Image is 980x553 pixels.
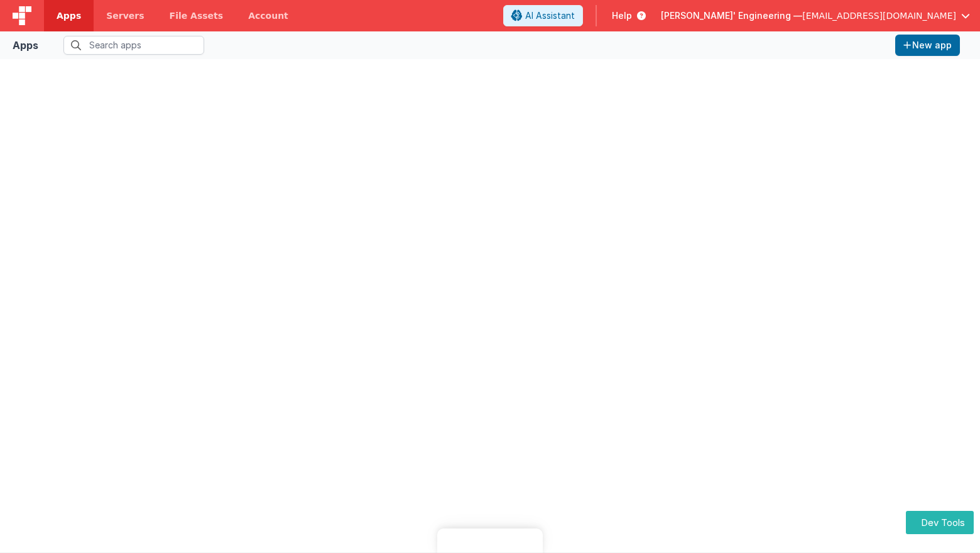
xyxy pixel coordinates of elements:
button: New app [895,35,960,56]
span: AI Assistant [525,9,575,22]
span: Servers [106,9,144,22]
span: [PERSON_NAME]' Engineering — [661,9,802,22]
div: Apps [13,38,38,53]
span: Help [612,9,632,22]
input: Search apps [63,36,204,55]
span: File Assets [170,9,224,22]
button: Dev Tools [906,511,974,534]
button: AI Assistant [503,5,583,26]
span: Apps [57,9,81,22]
button: [PERSON_NAME]' Engineering — [EMAIL_ADDRESS][DOMAIN_NAME] [661,9,970,22]
span: [EMAIL_ADDRESS][DOMAIN_NAME] [802,9,956,22]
